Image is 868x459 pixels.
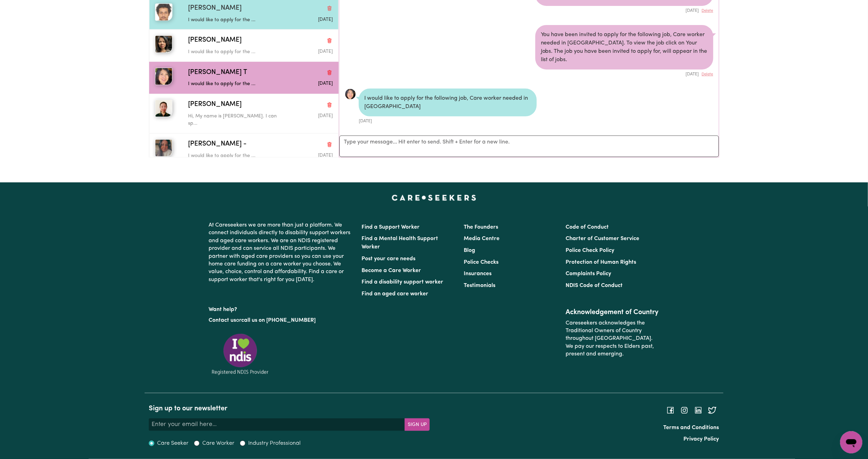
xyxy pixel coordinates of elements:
[149,62,339,94] button: Tran T[PERSON_NAME] TDelete conversationI would like to apply for the ...Message sent on June 5, ...
[702,72,713,77] button: Delete
[318,114,333,118] span: Message sent on June 4, 2025
[359,116,537,124] div: [DATE]
[345,89,356,100] img: 3B58162F3E897F892BA5594FC661DF96_avatar_blob
[362,236,438,250] a: Find a Mental Health Support Worker
[157,439,188,448] label: Care Seeker
[155,68,172,85] img: Tran T
[149,94,339,133] button: Emily Z[PERSON_NAME]Delete conversationHi, My name is [PERSON_NAME]. I can sp...Message sent on J...
[708,408,716,413] a: Follow Careseekers on Twitter
[405,418,430,431] button: Subscribe
[149,133,339,165] button: Arpanpreet -[PERSON_NAME] -Delete conversationI would like to apply for the ...Message sent on Ju...
[566,260,636,265] a: Protection of Human Rights
[362,256,416,262] a: Post your care needs
[359,89,537,116] div: I would like to apply for the following job, Care worker needed in [GEOGRAPHIC_DATA]
[362,291,429,297] a: Find an aged care worker
[535,69,713,77] div: [DATE]
[202,439,234,448] label: Care Worker
[188,48,284,56] p: I would like to apply for the ...
[840,431,862,453] iframe: Button to launch messaging window, conversation in progress
[242,318,316,323] a: call us on [PHONE_NUMBER]
[680,408,689,413] a: Follow Careseekers on Instagram
[188,100,242,110] span: [PERSON_NAME]
[209,333,271,376] img: Registered NDIS provider
[209,314,354,327] p: or
[326,100,333,109] button: Delete conversation
[464,283,495,288] a: Testimonials
[464,260,498,265] a: Police Checks
[209,303,354,313] p: Want help?
[566,283,623,288] a: NDIS Code of Conduct
[326,4,333,13] button: Delete conversation
[318,81,333,86] span: Message sent on June 5, 2025
[188,35,242,46] span: [PERSON_NAME]
[666,408,675,413] a: Follow Careseekers on Facebook
[362,268,421,273] a: Become a Care Worker
[149,30,339,62] button: Phuong T[PERSON_NAME]Delete conversationI would like to apply for the ...Message sent on June 5, ...
[188,80,284,88] p: I would like to apply for the ...
[392,195,476,200] a: Careseekers home page
[188,3,242,14] span: [PERSON_NAME]
[566,271,611,277] a: Complaints Policy
[149,404,430,413] h2: Sign up to our newsletter
[566,317,659,361] p: Careseekers acknowledges the Traditional Owners of Country throughout [GEOGRAPHIC_DATA]. We pay o...
[209,318,236,323] a: Contact us
[318,153,333,158] span: Message sent on June 4, 2025
[188,68,247,78] span: [PERSON_NAME] T
[684,436,719,442] a: Privacy Policy
[664,425,719,431] a: Terms and Conditions
[464,248,475,253] a: Blog
[318,17,333,22] span: Message sent on June 0, 2025
[326,140,333,149] button: Delete conversation
[155,35,172,53] img: Phuong T
[566,308,659,317] h2: Acknowledgement of Country
[155,3,172,21] img: Jay S
[694,408,703,413] a: Follow Careseekers on LinkedIn
[188,139,246,149] span: [PERSON_NAME] -
[464,271,492,277] a: Insurances
[464,236,500,241] a: Media Centre
[464,224,498,230] a: The Founders
[566,236,639,241] a: Charter of Customer Service
[535,25,713,69] div: You have been invited to apply for the following job, Care worker needed in [GEOGRAPHIC_DATA]. To...
[362,279,444,285] a: Find a disability support worker
[155,139,172,157] img: Arpanpreet -
[318,49,333,54] span: Message sent on June 5, 2025
[188,16,284,24] p: I would like to apply for the ...
[535,6,713,14] div: [DATE]
[326,68,333,77] button: Delete conversation
[702,8,713,14] button: Delete
[345,89,356,100] a: View Tran T's profile
[362,224,420,230] a: Find a Support Worker
[248,439,301,448] label: Industry Professional
[326,36,333,45] button: Delete conversation
[155,100,172,117] img: Emily Z
[566,248,614,253] a: Police Check Policy
[188,113,284,128] p: Hi, My name is [PERSON_NAME]. I can sp...
[149,418,405,431] input: Enter your email here...
[209,219,354,286] p: At Careseekers we are more than just a platform. We connect individuals directly to disability su...
[188,152,284,160] p: I would like to apply for the ...
[566,224,609,230] a: Code of Conduct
